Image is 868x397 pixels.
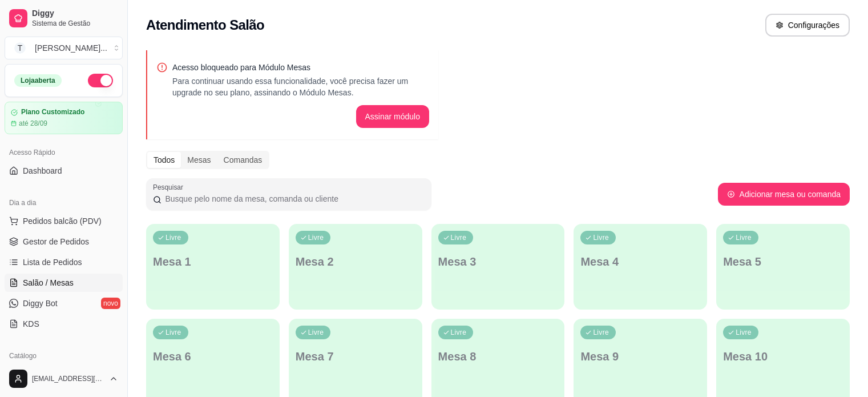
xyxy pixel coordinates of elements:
[153,182,187,192] label: Pesquisar
[88,74,113,87] button: Alterar Status
[580,254,700,270] p: Mesa 4
[296,254,415,270] p: Mesa 2
[356,105,430,128] button: Assinar módulo
[181,152,217,168] div: Mesas
[438,348,558,364] p: Mesa 8
[23,215,102,227] span: Pedidos balcão (PDV)
[5,102,123,134] a: Plano Customizadoaté 28/09
[5,294,123,312] a: Diggy Botnovo
[296,348,415,364] p: Mesa 7
[5,365,123,392] button: [EMAIL_ADDRESS][DOMAIN_NAME]
[153,254,273,270] p: Mesa 1
[308,233,324,242] p: Livre
[23,165,62,177] span: Dashboard
[23,298,58,309] span: Diggy Bot
[165,328,181,337] p: Livre
[32,19,118,28] span: Sistema de Gestão
[5,232,123,251] a: Gestor de Pedidos
[451,328,467,337] p: Livre
[32,374,104,383] span: [EMAIL_ADDRESS][DOMAIN_NAME]
[451,233,467,242] p: Livre
[14,74,62,87] div: Loja aberta
[716,224,850,310] button: LivreMesa 5
[21,108,84,117] article: Plano Customizado
[19,119,47,128] article: até 28/09
[5,143,123,162] div: Acesso Rápido
[23,236,89,247] span: Gestor de Pedidos
[172,62,429,73] p: Acesso bloqueado para Módulo Mesas
[217,152,269,168] div: Comandas
[5,5,123,32] a: DiggySistema de Gestão
[5,37,123,59] button: Select a team
[153,348,273,364] p: Mesa 6
[165,233,181,242] p: Livre
[431,224,565,310] button: LivreMesa 3
[162,193,425,204] input: Pesquisar
[723,254,843,270] p: Mesa 5
[5,194,123,212] div: Dia a dia
[723,348,843,364] p: Mesa 10
[765,14,850,37] button: Configurações
[580,348,700,364] p: Mesa 9
[438,254,558,270] p: Mesa 3
[23,277,74,288] span: Salão / Mesas
[35,42,107,54] div: [PERSON_NAME] ...
[146,224,280,310] button: LivreMesa 1
[172,75,429,98] p: Para continuar usando essa funcionalidade, você precisa fazer um upgrade no seu plano, assinando ...
[289,224,422,310] button: LivreMesa 2
[5,347,123,365] div: Catálogo
[308,328,324,337] p: Livre
[146,16,264,34] h2: Atendimento Salão
[23,256,82,268] span: Lista de Pedidos
[574,224,707,310] button: LivreMesa 4
[5,315,123,333] a: KDS
[23,318,39,330] span: KDS
[718,183,850,206] button: Adicionar mesa ou comanda
[32,9,118,19] span: Diggy
[593,233,609,242] p: Livre
[14,42,26,54] span: T
[593,328,609,337] p: Livre
[736,328,752,337] p: Livre
[5,212,123,230] button: Pedidos balcão (PDV)
[5,274,123,292] a: Salão / Mesas
[147,152,181,168] div: Todos
[736,233,752,242] p: Livre
[5,253,123,271] a: Lista de Pedidos
[5,162,123,180] a: Dashboard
